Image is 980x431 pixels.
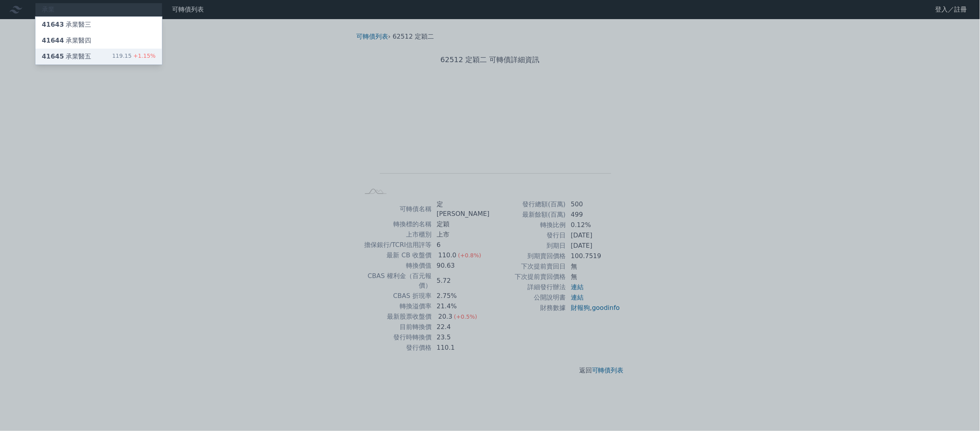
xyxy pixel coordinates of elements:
[42,53,64,60] span: 41645
[35,33,162,49] a: 41644承業醫四
[42,36,91,45] div: 承業醫四
[112,52,156,61] div: 119.15
[42,37,64,44] span: 41644
[35,17,162,33] a: 41643承業醫三
[132,53,156,59] span: +1.15%
[42,52,91,61] div: 承業醫五
[42,21,64,28] span: 41643
[35,49,162,65] a: 41645承業醫五 119.15+1.15%
[42,20,91,29] div: 承業醫三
